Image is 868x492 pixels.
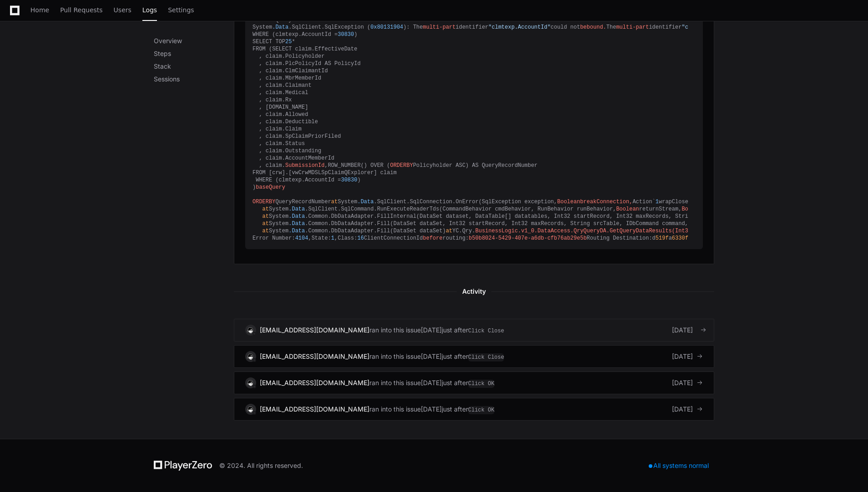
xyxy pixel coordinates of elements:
a: [EMAIL_ADDRESS][DOMAIN_NAME] [260,405,369,413]
span: 16 [357,235,363,241]
a: [EMAIL_ADDRESS][DOMAIN_NAME]ran into this issue[DATE]just afterClick OK[DATE] [234,398,714,421]
span: baseQuery [256,184,285,191]
span: Activity [457,286,491,297]
span: [DATE] [672,326,693,335]
a: [EMAIL_ADDRESS][DOMAIN_NAME] [260,326,369,334]
span: 1 [331,235,334,241]
a: [EMAIL_ADDRESS][DOMAIN_NAME] [260,379,369,387]
span: 25 [285,39,292,45]
span: at [446,228,452,234]
span: ORDER [252,199,269,205]
span: Pull Requests [60,7,102,13]
span: .Data [357,199,373,205]
span: multi-part [616,24,649,30]
span: 519f [656,235,669,241]
span: SubmissionId [285,162,324,169]
div: just after [442,378,495,387]
p: Stack [154,62,234,71]
div: © 2024. All rights reserved. [219,461,303,470]
span: before [423,235,443,241]
span: breakConnection, [580,199,632,205]
span: Logs [142,7,157,13]
span: Click OK [468,406,495,414]
span: .Data [288,228,305,234]
span: Boolean [616,206,639,212]
span: [DATE] [672,378,693,387]
span: .Data [272,24,288,30]
span: Users [114,7,131,13]
span: ran into this issue [369,326,421,335]
span: at [331,199,338,205]
img: 2.svg [246,405,255,413]
div: [DATE] [421,326,442,335]
span: "clmtexp.AccountId" [681,24,744,30]
span: .Data [288,221,305,227]
div: just after [442,405,495,414]
div: [DATE] [421,378,442,387]
span: 30830 [338,31,354,38]
span: [DATE] [672,405,693,414]
span: at [262,213,269,220]
span: multi-part [423,24,456,30]
span: 0x80131904 [370,24,403,30]
span: at [262,206,269,212]
span: BY [406,162,413,169]
span: 4104 [295,235,308,241]
a: [EMAIL_ADDRESS][DOMAIN_NAME]ran into this issue[DATE]just afterClick Close[DATE] [234,345,714,368]
span: .Data [288,213,305,220]
span: ORDER [390,162,406,169]
p: Overview [154,36,234,45]
span: b50b8024-5429-407e-a6db-cfb76ab29e5b [469,235,586,241]
span: 1 [656,199,659,205]
span: BY [269,199,275,205]
span: BusinessLogic.v1_0.DataAccess.QryQueryDA.GetQueryDataResults(Int32 [475,228,691,234]
span: 6330f [672,235,688,241]
div: [DATE] [421,405,442,414]
span: ran into this issue [369,352,421,361]
div: [DATE] [421,352,442,361]
div: just after [442,326,504,335]
span: Boolean [681,206,704,212]
span: Home [30,7,49,13]
p: Steps [154,49,234,58]
div: All systems normal [643,459,714,472]
span: Boolean [557,199,580,205]
span: Click Close [468,353,504,361]
span: "clmtexp.AccountId" [489,24,551,30]
span: [DATE] [672,352,693,361]
span: at [262,228,269,234]
span: Click Close [468,327,504,335]
span: Click OK [468,380,495,388]
span: be [580,24,586,30]
span: Settings [168,7,194,13]
img: 2.svg [246,326,255,334]
span: 30830 [341,177,357,183]
img: 2.svg [246,378,255,387]
p: Sessions [154,75,234,84]
img: 2.svg [246,352,255,361]
a: [EMAIL_ADDRESS][DOMAIN_NAME]ran into this issue[DATE]just afterClick OK[DATE] [234,372,714,394]
a: [EMAIL_ADDRESS][DOMAIN_NAME] [260,352,369,360]
span: at [262,221,269,227]
span: ran into this issue [369,405,421,414]
span: .Data [288,206,305,212]
div: just after [442,352,504,361]
span: ran into this issue [369,378,421,387]
a: [EMAIL_ADDRESS][DOMAIN_NAME]ran into this issue[DATE]just afterClick Close[DATE] [234,319,714,341]
span: bound. [587,24,606,30]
